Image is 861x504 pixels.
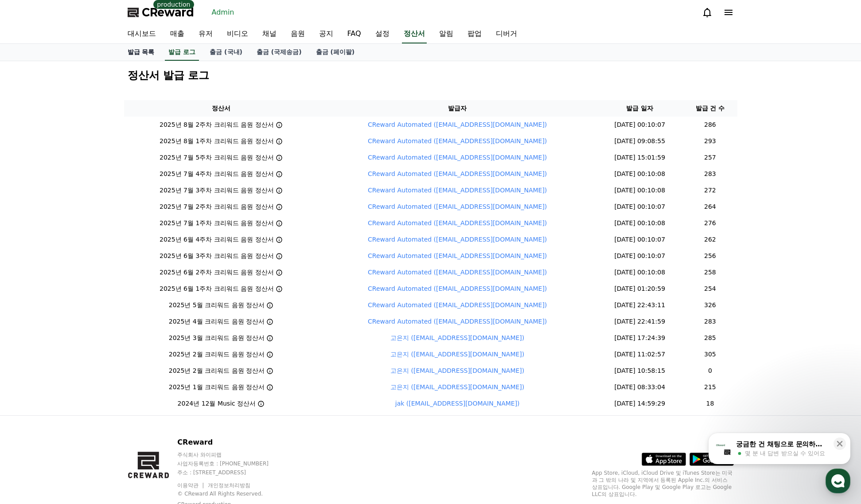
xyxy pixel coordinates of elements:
[683,133,737,149] td: 293
[160,284,274,293] p: 2025년 6월 1주차 크리워드 음원 정산서
[596,330,683,346] td: [DATE] 17:24:39
[592,469,734,498] p: App Store, iCloud, iCloud Drive 및 iTunes Store는 미국과 그 밖의 나라 및 지역에서 등록된 Apple Inc.의 서비스 상표입니다. Goo...
[160,268,274,277] p: 2025년 6월 2주차 크리워드 음원 정산서
[596,199,683,215] td: [DATE] 00:10:07
[220,25,255,43] a: 비디오
[368,154,547,161] a: CReward Automated ([EMAIL_ADDRESS][DOMAIN_NAME])
[432,25,460,43] a: 알림
[177,437,333,448] p: CReward
[683,330,737,346] td: 285
[284,25,312,43] a: 음원
[368,187,547,194] a: CReward Automated ([EMAIL_ADDRESS][DOMAIN_NAME])
[683,117,737,133] td: 286
[177,490,333,497] p: © CReward All Rights Reserved.
[683,100,737,117] th: 발급 건 수
[124,100,319,117] th: 정산서
[683,281,737,297] td: 254
[402,25,427,43] a: 정산서
[683,231,737,248] td: 262
[128,5,194,20] a: CReward
[160,219,274,228] p: 2025년 7월 1주차 크리워드 음원 정산서
[309,44,362,61] a: 출금 (페이팔)
[683,215,737,231] td: 276
[596,215,683,231] td: [DATE] 00:10:08
[160,120,274,129] p: 2025년 8월 2주차 크리워드 음원 정산서
[160,186,274,195] p: 2025년 7월 3주차 크리워드 음원 정산서
[208,5,238,20] a: Admin
[368,269,547,276] a: CReward Automated ([EMAIL_ADDRESS][DOMAIN_NAME])
[683,199,737,215] td: 264
[368,121,547,128] a: CReward Automated ([EMAIL_ADDRESS][DOMAIN_NAME])
[177,460,333,467] p: 사업자등록번호 : [PHONE_NUMBER]
[683,395,737,412] td: 18
[368,170,547,177] a: CReward Automated ([EMAIL_ADDRESS][DOMAIN_NAME])
[596,281,683,297] td: [DATE] 01:20:59
[368,301,547,309] a: CReward Automated ([EMAIL_ADDRESS][DOMAIN_NAME])
[368,137,547,145] a: CReward Automated ([EMAIL_ADDRESS][DOMAIN_NAME])
[340,25,368,43] a: FAQ
[683,166,737,182] td: 283
[58,281,114,303] a: 대화
[142,5,194,20] span: CReward
[169,301,265,310] p: 2025년 5월 크리워드 음원 정산서
[368,318,547,325] a: CReward Automated ([EMAIL_ADDRESS][DOMAIN_NAME])
[596,100,683,117] th: 발급 일자
[121,44,162,61] a: 발급 목록
[683,363,737,379] td: 0
[121,25,163,43] a: 대시보드
[128,68,734,82] h2: 정산서 발급 로그
[160,153,274,162] p: 2025년 7월 5주차 크리워드 음원 정산서
[191,25,220,43] a: 유저
[683,149,737,166] td: 257
[163,25,191,43] a: 매출
[177,482,205,488] a: 이용약관
[160,251,274,261] p: 2025년 6월 3주차 크리워드 음원 정산서
[203,44,249,61] a: 출금 (국내)
[169,383,265,392] p: 2025년 1월 크리워드 음원 정산서
[368,25,397,43] a: 설정
[3,281,58,303] a: 홈
[596,346,683,363] td: [DATE] 11:02:57
[596,133,683,149] td: [DATE] 09:08:55
[395,400,520,407] a: jak ([EMAIL_ADDRESS][DOMAIN_NAME])
[169,317,265,326] p: 2025년 4월 크리워드 음원 정산서
[177,451,333,458] p: 주식회사 와이피랩
[390,383,524,391] a: 고은지 ([EMAIL_ADDRESS][DOMAIN_NAME])
[160,202,274,211] p: 2025년 7월 2주차 크리워드 음원 정산서
[368,219,547,227] a: CReward Automated ([EMAIL_ADDRESS][DOMAIN_NAME])
[596,182,683,199] td: [DATE] 00:10:08
[596,379,683,395] td: [DATE] 08:33:04
[596,297,683,313] td: [DATE] 22:43:11
[596,166,683,182] td: [DATE] 00:10:08
[160,137,274,146] p: 2025년 8월 1주차 크리워드 음원 정산서
[683,379,737,395] td: 215
[165,44,199,61] a: 발급 로그
[683,248,737,264] td: 256
[596,363,683,379] td: [DATE] 10:58:15
[169,350,265,359] p: 2025년 2월 크리워드 음원 정산서
[368,203,547,210] a: CReward Automated ([EMAIL_ADDRESS][DOMAIN_NAME])
[489,25,524,43] a: 디버거
[596,395,683,412] td: [DATE] 14:59:29
[596,149,683,166] td: [DATE] 15:01:59
[169,333,265,343] p: 2025년 3월 크리워드 음원 정산서
[137,294,148,301] span: 설정
[683,264,737,281] td: 258
[81,295,92,302] span: 대화
[390,351,524,358] a: 고은지 ([EMAIL_ADDRESS][DOMAIN_NAME])
[368,236,547,243] a: CReward Automated ([EMAIL_ADDRESS][DOMAIN_NAME])
[390,367,524,374] a: 고은지 ([EMAIL_ADDRESS][DOMAIN_NAME])
[368,252,547,259] a: CReward Automated ([EMAIL_ADDRESS][DOMAIN_NAME])
[114,281,170,303] a: 설정
[312,25,340,43] a: 공지
[160,235,274,244] p: 2025년 6월 4주차 크리워드 음원 정산서
[596,264,683,281] td: [DATE] 00:10:08
[683,346,737,363] td: 305
[255,25,284,43] a: 채널
[368,285,547,292] a: CReward Automated ([EMAIL_ADDRESS][DOMAIN_NAME])
[28,294,33,301] span: 홈
[596,117,683,133] td: [DATE] 00:10:07
[596,248,683,264] td: [DATE] 00:10:07
[178,399,256,408] p: 2024년 12월 Music 정산서
[177,469,333,476] p: 주소 : [STREET_ADDRESS]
